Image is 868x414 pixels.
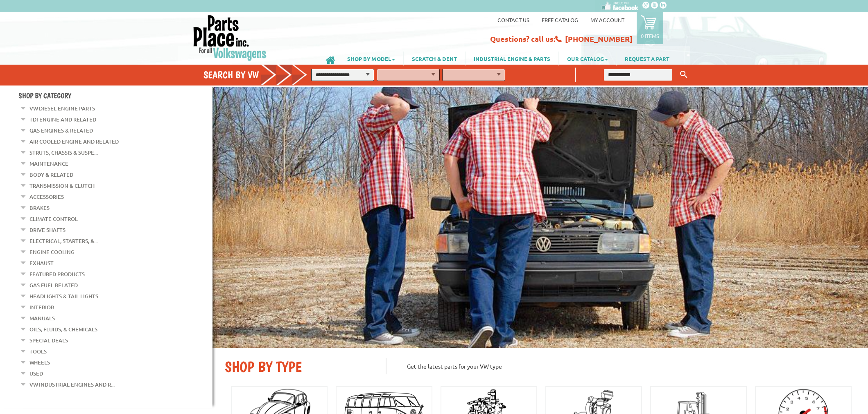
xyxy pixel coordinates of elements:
[29,191,64,202] a: Accessories
[29,335,68,346] a: Special Deals
[29,214,78,224] a: Climate Control
[225,358,373,376] h2: SHOP BY TYPE
[203,69,316,81] h4: Search by VW
[29,180,95,191] a: Transmission & Clutch
[29,225,66,235] a: Drive Shafts
[29,269,85,279] a: Featured Products
[497,16,529,23] a: Contact us
[29,324,97,335] a: Oils, Fluids, & Chemicals
[29,313,55,324] a: Manuals
[18,91,212,100] h4: Shop By Category
[29,125,93,136] a: Gas Engines & Related
[29,202,50,213] a: Brakes
[29,346,47,357] a: Tools
[29,302,54,313] a: Interior
[29,357,50,368] a: Wheels
[29,280,78,290] a: Gas Fuel Related
[678,68,690,81] button: Keyword Search
[29,103,95,114] a: VW Diesel Engine Parts
[386,358,856,374] p: Get the latest parts for your VW type
[29,247,75,257] a: Engine Cooling
[559,52,616,65] a: OUR CATALOG
[29,158,68,169] a: Maintenance
[29,291,98,301] a: Headlights & Tail Lights
[29,379,115,390] a: VW Industrial Engines and R...
[29,169,73,180] a: Body & Related
[29,147,98,158] a: Struts, Chassis & Suspe...
[29,368,43,379] a: Used
[212,87,868,348] img: First slide [900x500]
[404,52,465,65] a: SCRATCH & DENT
[29,136,119,147] a: Air Cooled Engine and Related
[29,114,96,125] a: TDI Engine and Related
[542,16,578,23] a: Free Catalog
[637,12,663,44] a: 0 items
[29,236,98,246] a: Electrical, Starters, &...
[339,52,403,65] a: SHOP BY MODEL
[590,16,624,23] a: My Account
[617,52,678,65] a: REQUEST A PART
[29,258,54,268] a: Exhaust
[641,32,659,39] p: 0 items
[466,52,558,65] a: INDUSTRIAL ENGINE & PARTS
[192,14,267,61] img: Parts Place Inc!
